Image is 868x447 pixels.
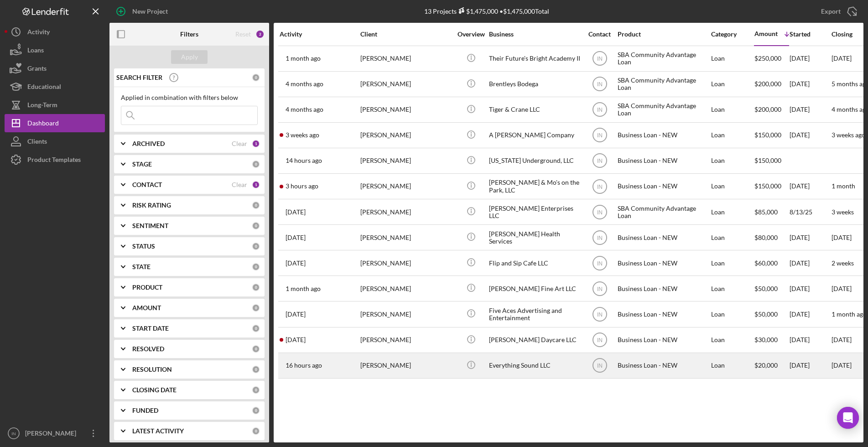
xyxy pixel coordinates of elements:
div: Business Loan - NEW [618,328,709,352]
div: Overview [454,31,488,38]
div: [PERSON_NAME] [360,47,452,71]
b: CLOSING DATE [132,386,177,394]
b: STAGE [132,161,152,168]
button: Grants [5,59,105,78]
time: [DATE] [832,234,852,241]
div: Loan [711,174,754,198]
div: Everything Sound LLC [489,353,580,378]
b: LATEST ACTIVITY [132,427,184,435]
div: SBA Community Advantage Loan [618,200,709,224]
div: [PERSON_NAME] Daycare LLC [489,328,580,352]
span: $200,000 [754,80,781,88]
div: 0 [252,73,260,82]
b: AMOUNT [132,304,161,312]
div: Product Templates [27,151,81,171]
div: [PERSON_NAME] [360,225,452,249]
div: Business Loan - NEW [618,353,709,378]
div: Business Loan - NEW [618,302,709,326]
div: 2 [255,30,265,39]
button: IN[PERSON_NAME] [5,424,105,442]
b: ARCHIVED [132,140,165,147]
div: [PERSON_NAME] & Mo's on the Park, LLC [489,174,580,198]
div: [PERSON_NAME] Enterprises LLC [489,200,580,224]
time: 2025-08-21 17:49 [286,260,306,267]
text: IN [597,234,603,241]
div: New Project [132,2,168,21]
div: Clients [27,132,47,153]
div: Loan [711,123,754,147]
div: [PERSON_NAME] Health Services [489,225,580,249]
b: RISK RATING [132,202,171,209]
time: 3 weeks [832,208,854,216]
div: [PERSON_NAME] [360,251,452,275]
div: Educational [27,78,61,98]
a: Product Templates [5,151,105,169]
button: Activity [5,23,105,41]
div: Loan [711,200,754,224]
time: 2025-04-25 12:19 [286,80,323,88]
text: IN [597,363,603,369]
div: [PERSON_NAME] [360,149,452,173]
div: 0 [252,222,260,230]
span: $85,000 [754,208,778,216]
div: 0 [252,283,260,291]
div: [DATE] [790,302,831,326]
a: Dashboard [5,114,105,132]
time: 2025-09-02 21:02 [286,362,322,369]
div: Their Future's Bright Academy II [489,47,580,71]
div: [DATE] [790,225,831,249]
div: Loan [711,149,754,173]
div: Loan [711,276,754,301]
span: $250,000 [754,54,781,62]
div: Loan [711,353,754,378]
div: Reset [235,31,251,38]
div: Loan [711,225,754,249]
div: Activity [27,23,50,43]
time: 2 weeks [832,259,854,267]
div: 0 [252,345,260,353]
div: 1 [252,181,260,189]
div: Loan [711,98,754,122]
button: New Project [109,2,177,21]
div: [PERSON_NAME] Fine Art LLC [489,276,580,301]
text: IN [597,312,603,318]
div: [DATE] [790,353,831,378]
b: CONTACT [132,181,162,188]
div: [PERSON_NAME] [360,302,452,326]
div: Business Loan - NEW [618,225,709,249]
div: Clear [232,181,247,188]
time: [DATE] [832,285,852,292]
text: IN [597,81,603,88]
div: Dashboard [27,114,59,135]
div: Business Loan - NEW [618,276,709,301]
div: SBA Community Advantage Loan [618,72,709,96]
div: [DATE] [790,47,831,71]
div: Activity [280,31,359,38]
span: $150,000 [754,156,781,164]
time: [DATE] [832,54,852,62]
text: IN [597,260,603,266]
div: Loan [711,328,754,352]
div: Business Loan - NEW [618,149,709,173]
div: Client [360,31,452,38]
time: 2025-07-28 14:16 [286,285,321,292]
button: Export [812,2,863,21]
div: Five Aces Advertising and Entertainment [489,302,580,326]
div: 0 [252,386,260,394]
div: 1 [252,140,260,148]
button: Long-Term [5,96,105,114]
span: $150,000 [754,182,781,190]
div: 13 Projects • $1,475,000 Total [424,7,549,15]
time: 2025-08-28 14:57 [286,208,306,216]
div: Clear [232,140,247,147]
div: 8/13/25 [790,200,831,224]
div: [DATE] [790,123,831,147]
div: [PERSON_NAME] [360,276,452,301]
div: [PERSON_NAME] [360,353,452,378]
div: Brentleys Bodega [489,72,580,96]
time: 3 weeks ago [832,131,865,139]
div: Amount [754,30,778,37]
div: Flip and Sip Cafe LLC [489,251,580,275]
